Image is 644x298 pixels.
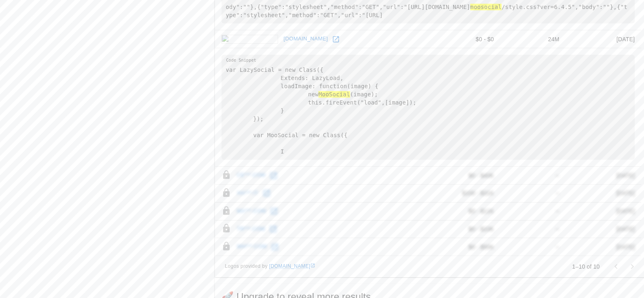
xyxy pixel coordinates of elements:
[221,55,635,160] pre: var LazySocial = new Class({ Extends: LazyLoad, loadImage: function(image) { new (image); this.fi...
[500,30,566,48] td: 24M
[431,30,500,48] td: $0 - $0
[221,35,278,44] img: ecoloo.fr icon
[225,262,315,271] span: Logos provided by
[269,263,315,269] a: [DOMAIN_NAME]
[572,262,600,271] p: 1–10 of 10
[318,91,350,98] hl: MooSocial
[566,30,641,48] td: [DATE]
[330,33,342,45] a: Open ecoloo.fr in new window
[470,4,502,10] hl: moosocial
[281,33,330,45] a: [DOMAIN_NAME]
